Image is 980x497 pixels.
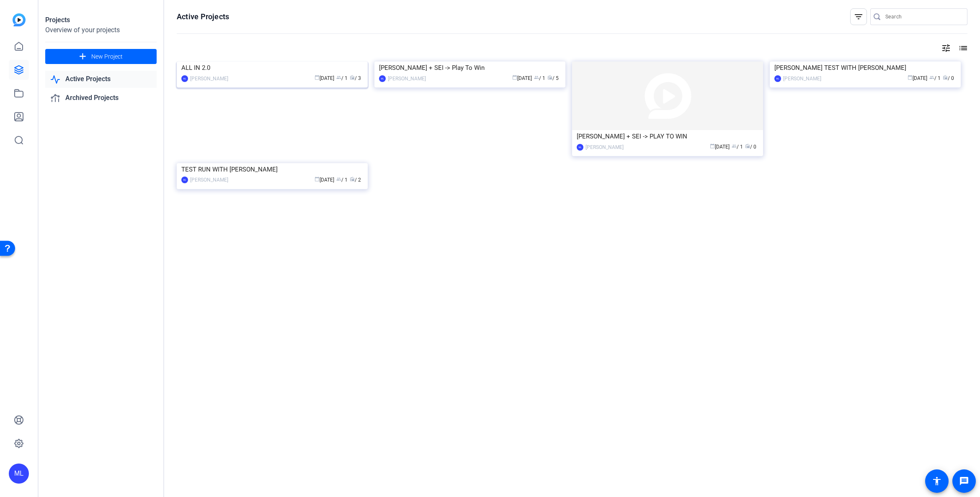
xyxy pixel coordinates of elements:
span: radio [745,143,750,149]
div: ML [9,464,29,484]
span: [DATE] [512,75,532,81]
span: radio [350,177,355,182]
div: ML [181,75,188,82]
span: / 1 [929,75,941,81]
span: radio [350,75,355,80]
span: [DATE] [315,75,334,81]
span: / 1 [336,75,348,81]
mat-icon: tune [941,43,951,53]
span: calendar_today [315,177,320,182]
div: ML [774,75,781,82]
mat-icon: list [957,43,967,53]
div: [PERSON_NAME] [585,143,624,151]
span: / 1 [732,144,743,150]
div: [PERSON_NAME] [190,74,228,83]
span: calendar_today [512,75,517,80]
div: [PERSON_NAME] [783,74,821,83]
input: Search [885,12,961,22]
div: ML [379,75,386,82]
div: ML [577,144,583,151]
div: Overview of your projects [45,25,157,35]
span: radio [943,75,948,80]
span: radio [547,75,552,80]
mat-icon: add [77,51,88,62]
div: ML [181,177,188,183]
div: ALL IN 2.0 [181,61,363,74]
mat-icon: filter_list [854,12,864,22]
span: New Project [91,52,123,61]
span: calendar_today [908,75,913,80]
span: / 0 [943,75,954,81]
div: Projects [45,15,157,25]
div: [PERSON_NAME] TEST WITH [PERSON_NAME] [774,61,956,74]
span: group [929,75,934,80]
h1: Active Projects [177,12,229,22]
mat-icon: accessibility [932,476,942,486]
span: group [336,177,341,182]
button: New Project [45,49,157,64]
span: [DATE] [710,144,730,150]
span: [DATE] [315,177,334,183]
span: group [732,143,737,149]
a: Active Projects [45,71,157,88]
div: [PERSON_NAME] [190,176,228,184]
span: calendar_today [315,75,320,80]
span: / 3 [350,75,361,81]
div: [PERSON_NAME] + SEI -> Play To Win [379,61,561,74]
a: Archived Projects [45,90,157,107]
span: calendar_today [710,143,715,149]
div: [PERSON_NAME] [388,74,426,83]
span: / 2 [350,177,361,183]
mat-icon: message [959,476,969,486]
div: [PERSON_NAME] + SEI -> PLAY TO WIN [577,130,758,143]
span: / 1 [336,177,348,183]
span: / 5 [547,75,559,81]
span: group [534,75,539,80]
img: blue-gradient.svg [13,13,26,26]
span: group [336,75,341,80]
span: [DATE] [908,75,927,81]
div: TEST RUN WITH [PERSON_NAME] [181,163,363,176]
span: / 1 [534,75,545,81]
span: / 0 [745,144,756,150]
